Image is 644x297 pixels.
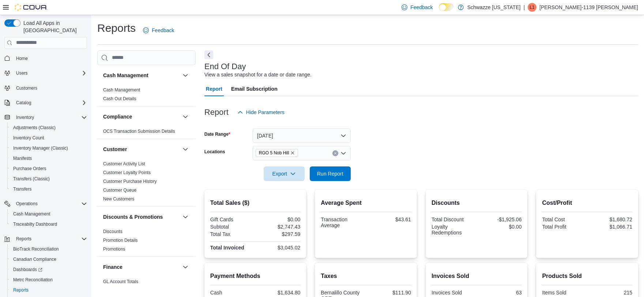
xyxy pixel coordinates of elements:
div: Loretta-1139 Chavez [528,3,536,12]
a: Home [13,54,31,63]
span: Run Report [317,170,343,177]
button: Metrc Reconciliation [7,275,90,285]
h2: Average Spent [321,199,411,207]
button: Reports [13,234,34,243]
a: BioTrack Reconciliation [10,245,62,253]
span: Manifests [13,155,32,161]
button: Adjustments (Classic) [7,123,90,133]
p: Schwazze [US_STATE] [467,3,521,12]
button: Operations [1,199,90,209]
a: Metrc Reconciliation [10,275,56,284]
a: Cash Out Details [103,96,136,101]
span: Metrc Reconciliation [10,275,87,284]
div: View a sales snapshot for a date or date range. [204,71,312,79]
span: Catalog [13,98,87,107]
button: Finance [181,263,190,271]
a: Traceabilty Dashboard [10,220,60,229]
button: Compliance [103,113,180,120]
a: Manifests [10,154,35,163]
input: Dark Mode [439,3,454,11]
span: Inventory Manager (Classic) [10,144,87,153]
a: Transfers (Classic) [10,174,53,183]
button: Discounts & Promotions [103,213,180,221]
div: 215 [589,290,632,296]
p: | [523,3,525,12]
span: Purchase Orders [10,164,87,173]
div: Transaction Average [321,217,364,228]
button: Remove RGO 5 Nob Hill from selection in this group [290,151,295,155]
span: Customer Loyalty Points [103,170,151,176]
span: BioTrack Reconciliation [10,245,87,253]
button: Open list of options [340,150,346,156]
button: Users [1,68,90,78]
button: Home [1,53,90,64]
a: Canadian Compliance [10,255,59,264]
button: Transfers [7,184,90,194]
span: Catalog [16,100,31,106]
span: Customer Purchase History [103,178,157,184]
span: Export [268,166,300,181]
span: New Customers [103,196,134,202]
a: Feedback [140,23,177,38]
button: Run Report [310,166,351,181]
div: Items Sold [542,290,585,296]
span: Canadian Compliance [10,255,87,264]
button: Users [13,69,30,78]
div: $297.59 [257,231,300,237]
span: Promotions [103,246,125,252]
span: RGO 5 Nob Hill [259,149,289,157]
span: BioTrack Reconciliation [13,246,59,252]
div: Total Discount [432,217,475,222]
a: Customer Activity List [103,161,145,166]
a: Customer Queue [103,188,136,193]
img: Cova [15,4,48,11]
div: Gift Cards [210,217,254,222]
span: Adjustments (Classic) [13,125,56,131]
button: Catalog [13,98,34,107]
a: Inventory Count [10,134,47,142]
span: Users [16,70,27,76]
span: Inventory Count [10,134,87,142]
a: Promotions [103,247,125,252]
button: Cash Management [103,72,180,79]
strong: Total Invoiced [210,245,244,251]
a: Customer Purchase History [103,179,157,184]
span: Adjustments (Classic) [10,123,87,132]
span: Operations [16,201,38,207]
button: Customer [181,145,190,154]
button: Operations [13,199,41,208]
button: Clear input [332,150,338,156]
span: Feedback [410,4,433,11]
h2: Taxes [321,272,411,281]
div: Total Tax [210,231,254,237]
button: Export [264,166,305,181]
a: Cash Management [103,87,140,93]
h3: End Of Day [204,62,246,71]
span: Customers [16,85,37,91]
div: Cash Management [97,86,196,106]
span: Home [13,54,87,63]
span: Cash Management [10,210,87,218]
button: Customer [103,146,180,153]
button: Manifests [7,153,90,163]
span: Operations [13,199,87,208]
span: Feedback [152,27,174,34]
span: Email Subscription [231,82,278,96]
h2: Discounts [432,199,522,207]
button: Discounts & Promotions [181,213,190,221]
div: Cash [210,290,254,296]
button: Inventory Count [7,133,90,143]
button: Transfers (Classic) [7,174,90,184]
span: Transfers [13,186,31,192]
h2: Products Sold [542,272,632,281]
a: Dashboards [10,265,45,274]
div: Total Profit [542,224,585,230]
span: Canadian Compliance [13,256,56,262]
span: Inventory Count [13,135,44,141]
div: Invoices Sold [432,290,475,296]
span: Reports [13,234,87,243]
span: L1 [530,3,534,12]
span: Reports [13,287,29,293]
span: Customer Queue [103,187,136,193]
button: [DATE] [253,128,351,143]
